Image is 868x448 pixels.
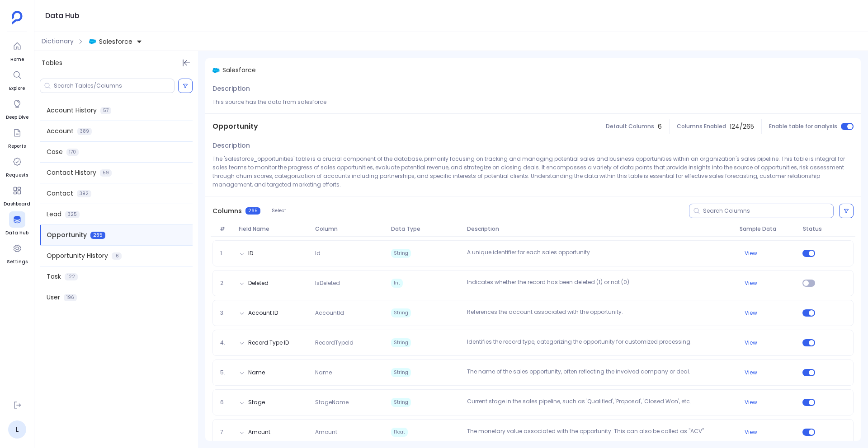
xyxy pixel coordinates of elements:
span: Task [47,272,61,281]
span: Salesforce [222,65,256,75]
button: Amount [248,429,270,436]
a: L [8,420,26,439]
span: String [391,308,411,317]
span: 265 [245,207,260,215]
button: View [745,369,757,376]
a: Explore [9,67,25,92]
span: 389 [77,128,92,135]
span: Description [463,225,736,233]
span: Columns Enabled [677,123,726,130]
span: Contact [47,189,73,198]
span: Enable table for analysis [769,123,837,130]
button: Name [248,369,265,376]
button: View [745,339,757,346]
span: 57 [100,107,111,114]
button: View [745,250,757,257]
span: Amount [311,429,387,436]
span: 4. [217,339,236,346]
button: View [745,399,757,406]
span: 3. [217,309,236,317]
span: Case [47,147,63,157]
span: Lead [47,210,61,219]
span: 124 / 265 [730,122,754,131]
span: Data Hub [5,229,28,237]
span: Home [9,56,25,63]
span: Float [391,428,408,437]
span: Opportunity History [47,251,108,261]
span: AccountId [311,309,387,317]
span: String [391,249,411,258]
span: Requests [6,172,28,179]
button: Deleted [248,280,269,287]
span: User [47,293,60,302]
span: Opportunity [47,230,87,240]
span: 7. [217,429,236,436]
span: Data Type [387,225,463,233]
p: Identifies the record type, categorizing the opportunity for customized processing. [463,338,736,347]
span: Salesforce [99,37,132,46]
span: Field Name [235,225,311,233]
span: 6 [658,122,662,131]
span: 325 [65,211,80,218]
span: 170 [66,149,79,156]
button: View [745,429,757,436]
span: 392 [77,190,91,197]
span: Account History [47,106,97,115]
span: 16 [112,252,122,260]
input: Search Tables/Columns [54,82,174,89]
span: Default Columns [606,123,654,130]
a: Settings [7,240,28,266]
p: Current stage in the sales pipeline, such as 'Qualified', 'Proposal', 'Closed Won', etc. [463,398,736,407]
span: Deep Dive [6,114,28,121]
span: RecordTypeId [311,339,387,346]
span: Status [799,225,825,233]
input: Search Columns [703,207,833,215]
span: StageName [311,399,387,406]
span: Explore [9,85,25,92]
span: 6. [217,399,236,406]
span: Id [311,250,387,257]
button: View [745,280,757,287]
span: Dashboard [4,201,30,208]
button: Select [266,205,292,217]
span: Description [212,84,250,93]
span: Sample Data [736,225,799,233]
span: Opportunity [212,121,258,132]
span: 122 [65,273,78,280]
span: String [391,398,411,407]
p: This source has the data from salesforce [212,98,854,106]
a: Data Hub [5,211,28,237]
p: The name of the sales opportunity, often reflecting the involved company or deal. [463,368,736,377]
button: Record Type ID [248,339,289,346]
a: Dashboard [4,182,30,208]
span: 59 [100,169,112,177]
span: IsDeleted [311,280,387,287]
span: 1. [217,250,236,257]
span: Description [212,141,250,150]
span: String [391,338,411,347]
span: 265 [90,232,105,239]
p: References the account associated with the opportunity. [463,308,736,317]
span: Settings [7,258,28,266]
button: Stage [248,399,265,406]
button: Hide Tables [180,56,193,69]
span: Columns [212,206,242,216]
img: salesforce.svg [89,38,96,45]
img: petavue logo [12,11,23,24]
button: Salesforce [87,34,144,49]
span: Contact History [47,168,96,177]
span: 196 [64,294,77,301]
span: Account [47,126,74,136]
button: ID [248,250,253,257]
a: Home [9,38,25,63]
a: Deep Dive [6,96,28,121]
div: Tables [34,51,198,75]
span: Name [311,369,387,376]
a: Reports [8,125,26,150]
h1: Data Hub [45,9,80,22]
button: Account ID [248,309,278,317]
button: View [745,309,757,317]
span: # [216,225,235,233]
span: Dictionary [42,37,74,46]
img: salesforce.svg [212,67,220,74]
